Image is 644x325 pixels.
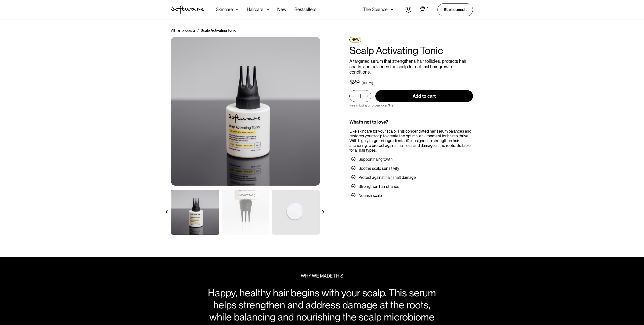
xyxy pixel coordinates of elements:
[364,93,370,99] div: +
[351,193,471,198] li: Nourish scalp
[171,6,204,14] img: Software Logo
[349,79,353,86] div: $
[349,59,473,75] p: A targeted serum that strengthens hair follicles, protects hair shafts, and balances the scalp fo...
[353,79,360,86] div: 29
[171,28,195,33] a: All hair products
[426,6,429,11] div: 0
[437,3,473,16] a: Start consult
[351,175,471,180] li: Protect against hair shaft damage
[349,104,393,107] p: Free shipping on orders over $49
[201,28,236,33] div: Scalp Activating Tonic
[216,7,233,12] div: Skincare
[420,6,429,13] a: Open cart
[391,7,393,12] img: arrow down
[362,81,373,86] div: (100ml)
[171,6,204,14] a: home
[236,7,239,12] img: arrow down
[197,28,199,33] div: /
[349,129,473,153] div: Like skincare for your scalp. This concentrated hair serum balances and restores your scalp to cr...
[349,119,473,125] div: What’s not to love?
[247,7,263,12] div: Haircare
[375,90,473,102] input: Add to cart
[363,7,388,12] div: The Science
[349,37,361,42] div: NEW
[351,166,471,171] li: Soothe scalp sensitivity
[351,184,471,189] li: Strengthen hair strands
[266,7,269,12] img: arrow down
[165,210,168,213] img: arrow left
[351,157,471,162] li: Support hair growth
[301,273,343,279] div: WHY WE MADE THIS
[352,93,355,99] div: -
[321,210,325,213] img: arrow right
[349,44,473,57] h1: Scalp Activating Tonic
